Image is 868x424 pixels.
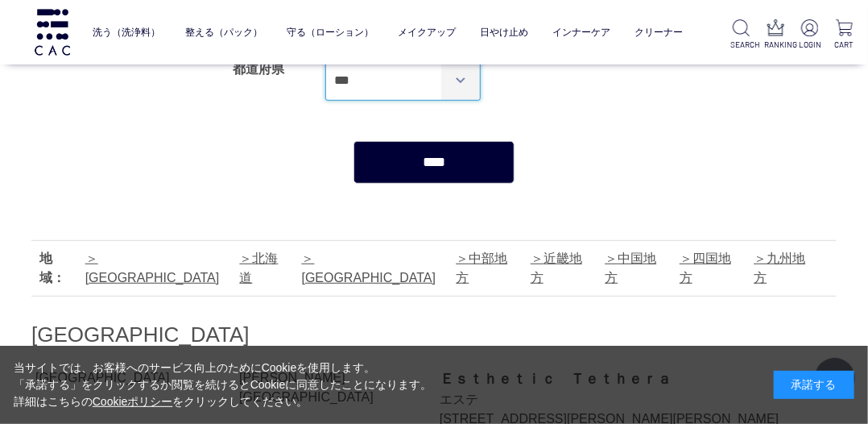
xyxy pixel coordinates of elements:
a: 洗う（洗浄料） [93,15,161,50]
a: Cookieポリシー [93,395,173,408]
div: 当サイトでは、お客様へのサービス向上のためにCookieを使用します。 「承諾する」をクリックするか閲覧を続けるとCookieに同意したことになります。 詳細はこちらの をクリックしてください。 [14,360,432,410]
p: RANKING [765,39,787,51]
a: LOGIN [799,19,820,51]
a: SEARCH [730,19,752,51]
p: CART [833,39,855,51]
a: メイクアップ [398,15,456,50]
a: 日やけ止め [480,15,528,50]
a: CART [833,19,855,51]
p: SEARCH [730,39,752,51]
a: 四国地方 [680,251,731,285]
a: RANKING [765,19,787,51]
div: 地域： [39,249,77,288]
a: [GEOGRAPHIC_DATA] [302,251,436,285]
a: クリーナー [635,15,684,50]
a: 北海道 [240,251,279,285]
a: 整える（パック） [185,15,262,50]
a: 九州地方 [754,251,806,285]
img: logo [32,9,72,55]
a: 中部地方 [456,251,507,285]
p: LOGIN [799,39,820,51]
a: インナーケア [552,15,610,50]
div: 承諾する [774,371,854,399]
a: [GEOGRAPHIC_DATA] [85,251,220,285]
a: 近畿地方 [531,251,582,285]
a: 守る（ローション） [287,15,374,50]
h2: [GEOGRAPHIC_DATA] [31,321,837,349]
a: 中国地方 [605,251,656,285]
